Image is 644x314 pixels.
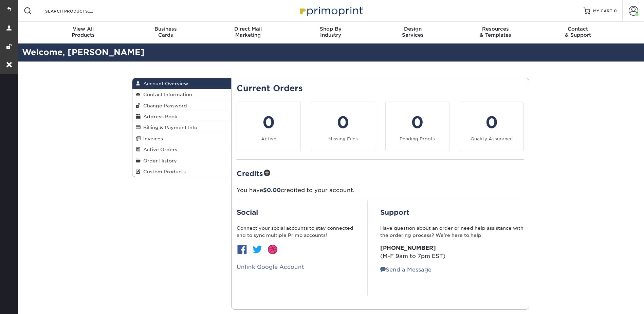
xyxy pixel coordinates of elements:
div: Services [372,26,454,38]
div: Industry [289,26,372,38]
a: 0 Pending Proofs [385,102,449,151]
a: Shop ByIndustry [289,22,372,43]
a: View AllProducts [42,22,125,43]
small: Active [261,136,276,141]
span: Resources [454,26,537,32]
span: View All [42,26,125,32]
span: $0.00 [263,187,281,193]
span: MY CART [593,8,612,14]
div: Marketing [207,26,289,38]
div: & Support [537,26,619,38]
span: Contact [537,26,619,32]
span: Design [372,26,454,32]
span: Billing & Payment Info [141,125,197,130]
a: Active Orders [132,144,232,155]
div: & Templates [454,26,537,38]
a: 0 Active [237,102,301,151]
a: Address Book [132,111,232,122]
span: Active Orders [141,147,177,152]
strong: [PHONE_NUMBER] [380,245,436,251]
div: 0 [315,110,371,135]
a: Direct MailMarketing [207,22,289,43]
a: Billing & Payment Info [132,122,232,133]
a: 0 Missing Files [311,102,375,151]
img: btn-facebook.jpg [237,244,247,255]
span: Shop By [289,26,372,32]
a: Order History [132,155,232,166]
span: Invoices [141,136,163,141]
a: Contact& Support [537,22,619,43]
div: Cards [124,26,207,38]
h2: Welcome, [PERSON_NAME] [17,46,644,59]
small: Missing Files [328,136,358,141]
span: Contact Information [141,92,192,97]
a: Change Password [132,100,232,111]
a: DesignServices [372,22,454,43]
a: Resources& Templates [454,22,537,43]
span: Address Book [141,114,177,119]
p: Have question about an order or need help assistance with the ordering process? We’re here to help: [380,225,524,239]
p: Connect your social accounts to stay connected and to sync multiple Primo accounts! [237,225,355,239]
img: btn-twitter.jpg [252,244,263,255]
a: BusinessCards [124,22,207,43]
p: You have credited to your account. [237,186,524,194]
div: 0 [464,110,519,135]
a: Contact Information [132,89,232,100]
a: 0 Quality Assurance [460,102,524,151]
img: btn-dribbble.jpg [267,244,278,255]
h2: Social [237,208,355,216]
span: Direct Mail [207,26,289,32]
h2: Credits [237,168,524,178]
span: Account Overview [141,81,188,86]
small: Quality Assurance [471,136,513,141]
small: Pending Proofs [400,136,435,141]
span: 0 [614,8,617,13]
h2: Support [380,208,524,216]
a: Account Overview [132,78,232,89]
a: Invoices [132,133,232,144]
div: Products [42,26,125,38]
span: Business [124,26,207,32]
a: Custom Products [132,166,232,177]
span: Order History [141,158,177,163]
span: Custom Products [141,169,186,174]
span: Change Password [141,103,187,108]
a: Unlink Google Account [237,264,304,270]
a: Send a Message [380,266,431,273]
p: (M-F 9am to 7pm EST) [380,244,524,260]
div: 0 [390,110,445,135]
input: SEARCH PRODUCTS..... [44,7,111,15]
div: 0 [241,110,296,135]
img: Primoprint [297,3,365,18]
h2: Current Orders [237,84,524,93]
